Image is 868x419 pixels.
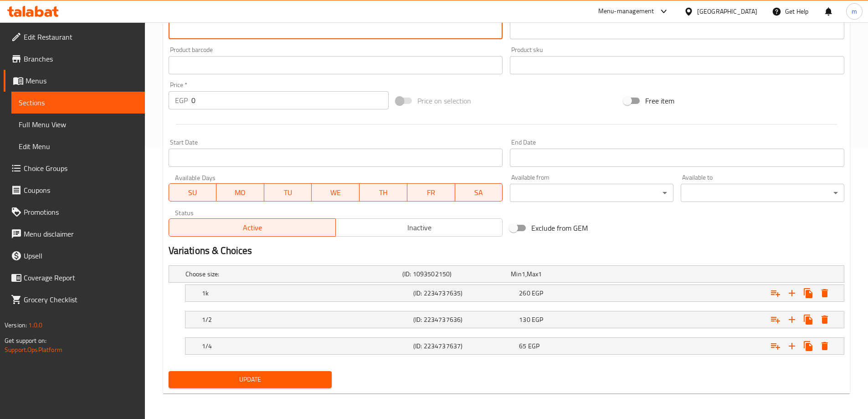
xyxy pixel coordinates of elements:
[784,285,800,301] button: Add new choice
[339,221,499,234] span: Inactive
[413,315,515,324] h5: (ID: 2234737636)
[202,315,410,324] h5: 1/2
[216,183,264,202] button: MO
[459,186,499,199] span: SA
[681,184,844,202] div: ​
[4,26,145,48] a: Edit Restaurant
[4,157,145,179] a: Choice Groups
[645,95,674,106] span: Free item
[26,75,138,86] span: Menus
[24,207,138,217] span: Promotions
[800,311,817,328] button: Clone new choice
[19,97,138,108] span: Sections
[315,186,356,199] span: WE
[169,56,503,74] input: Please enter product barcode
[5,319,27,331] span: Version:
[24,228,138,239] span: Menu disclaimer
[24,31,138,42] span: Edit Restaurant
[175,95,188,106] p: EGP
[767,285,784,301] button: Add choice group
[24,163,138,174] span: Choice Groups
[220,186,261,199] span: MO
[532,314,543,326] span: EGP
[4,48,145,70] a: Branches
[169,183,217,202] button: SU
[413,341,515,351] h5: (ID: 2234737637)
[417,95,471,106] span: Price on selection
[511,268,521,280] span: Min
[24,272,138,283] span: Coverage Report
[817,285,833,301] button: Delete 1k
[519,314,530,326] span: 130
[173,186,213,199] span: SU
[800,285,817,301] button: Clone new choice
[185,311,844,328] div: Expand
[767,338,784,354] button: Add choice group
[4,245,145,267] a: Upsell
[4,201,145,223] a: Promotions
[173,221,332,234] span: Active
[169,266,844,282] div: Expand
[19,119,138,130] span: Full Menu View
[697,6,757,16] div: [GEOGRAPHIC_DATA]
[532,287,543,299] span: EGP
[268,186,308,199] span: TU
[510,184,673,202] div: ​
[11,135,145,157] a: Edit Menu
[24,294,138,305] span: Grocery Checklist
[202,289,410,298] h5: 1k
[169,371,332,388] button: Update
[191,91,389,109] input: Please enter price
[185,285,844,301] div: Expand
[852,6,857,16] span: m
[11,114,145,135] a: Full Menu View
[4,289,145,310] a: Grocery Checklist
[24,53,138,64] span: Branches
[511,269,616,279] div: ,
[519,340,526,352] span: 65
[363,186,404,199] span: TH
[455,183,503,202] button: SA
[522,268,525,280] span: 1
[24,250,138,261] span: Upsell
[411,186,452,199] span: FR
[202,341,410,351] h5: 1/4
[531,222,588,233] span: Exclude from GEM
[784,338,800,354] button: Add new choice
[402,269,507,279] h5: (ID: 1093502150)
[28,319,42,331] span: 1.0.0
[4,267,145,289] a: Coverage Report
[4,179,145,201] a: Coupons
[312,183,360,202] button: WE
[817,311,833,328] button: Delete 1/2
[527,268,538,280] span: Max
[784,311,800,328] button: Add new choice
[185,338,844,354] div: Expand
[19,141,138,152] span: Edit Menu
[817,338,833,354] button: Delete 1/4
[538,268,542,280] span: 1
[767,311,784,328] button: Add choice group
[360,183,407,202] button: TH
[169,218,336,237] button: Active
[4,223,145,245] a: Menu disclaimer
[169,244,844,258] h2: Variations & Choices
[598,6,654,17] div: Menu-management
[5,335,46,347] span: Get support on:
[185,269,399,279] h5: Choose size:
[5,344,62,356] a: Support.OpsPlatform
[407,183,455,202] button: FR
[4,70,145,92] a: Menus
[528,340,539,352] span: EGP
[11,92,145,114] a: Sections
[335,218,503,237] button: Inactive
[413,289,515,298] h5: (ID: 2234737635)
[519,287,530,299] span: 260
[800,338,817,354] button: Clone new choice
[176,374,325,385] span: Update
[510,56,844,74] input: Please enter product sku
[24,185,138,196] span: Coupons
[264,183,312,202] button: TU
